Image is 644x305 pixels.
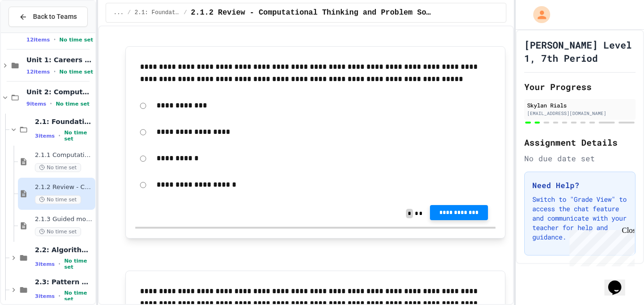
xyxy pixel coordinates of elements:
span: 9 items [26,101,46,107]
span: Unit 2: Computational Thinking & Problem-Solving [26,88,93,96]
span: / [127,9,131,16]
span: / [184,9,187,16]
iframe: chat widget [566,226,635,266]
span: No time set [35,163,81,172]
span: 2.1.2 Review - Computational Thinking and Problem Solving [35,183,93,191]
span: 2.1: Foundations of Computational Thinking [135,9,180,16]
span: 2.1: Foundations of Computational Thinking [35,117,93,126]
span: No time set [64,258,93,270]
span: • [50,100,52,107]
span: Back to Teams [33,12,77,22]
div: No due date set [524,153,636,164]
span: • [54,68,56,75]
span: No time set [59,37,93,43]
h2: Assignment Details [524,136,636,149]
iframe: chat widget [604,267,635,296]
div: Skylan Rials [527,101,633,109]
span: • [54,36,56,43]
span: • [58,260,60,268]
span: No time set [64,130,93,142]
span: 2.2: Algorithms from Idea to Flowchart [35,246,93,254]
span: 3 items [35,261,55,267]
p: Switch to "Grade View" to access the chat feature and communicate with your teacher for help and ... [532,195,627,242]
span: No time set [59,69,93,75]
button: Back to Teams [8,7,88,27]
div: [EMAIL_ADDRESS][DOMAIN_NAME] [527,110,633,117]
span: No time set [35,195,81,204]
h1: [PERSON_NAME] Level 1, 7th Period [524,38,636,65]
span: • [58,292,60,300]
span: 2.1.1 Computational Thinking and Problem Solving [35,151,93,159]
h3: Need Help? [532,180,627,191]
span: Unit 1: Careers & Professionalism [26,56,93,64]
span: 12 items [26,37,50,43]
span: 3 items [35,133,55,139]
h2: Your Progress [524,80,636,93]
div: My Account [523,4,553,25]
span: • [58,132,60,140]
span: 2.3: Pattern Recognition & Decomposition [35,278,93,286]
div: Chat with us now!Close [4,4,65,60]
span: 2.1.3 Guided morning routine flowchart [35,215,93,223]
span: No time set [64,290,93,302]
span: 3 items [35,293,55,299]
span: No time set [35,227,81,236]
span: 12 items [26,69,50,75]
span: No time set [56,101,90,107]
span: ... [114,9,124,16]
span: 2.1.2 Review - Computational Thinking and Problem Solving [191,7,432,18]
